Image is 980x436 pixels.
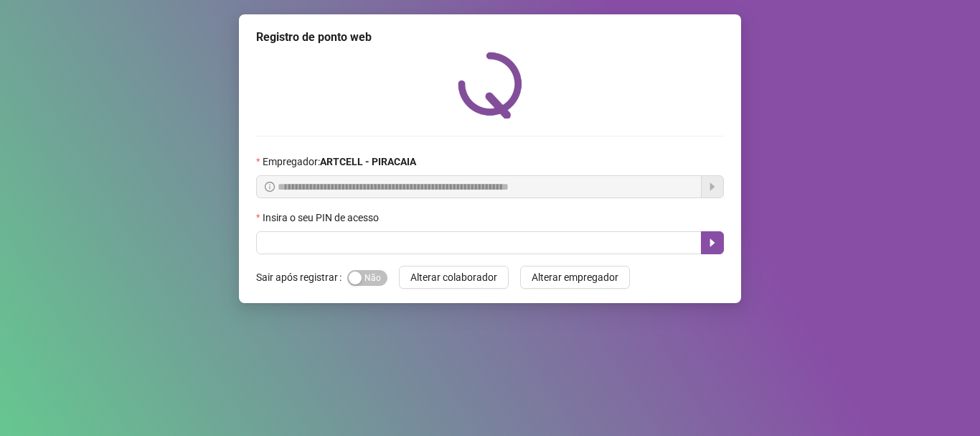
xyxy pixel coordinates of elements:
[256,266,347,289] label: Sair após registrar
[256,210,388,226] label: Insira o seu PIN de acesso
[263,154,416,170] span: Empregador :
[265,182,275,192] span: info-circle
[520,266,630,289] button: Alterar empregador
[458,52,522,119] img: QRPoint
[532,269,618,285] span: Alterar empregador
[256,29,724,46] div: Registro de ponto web
[320,156,416,167] strong: ARTCELL - PIRACAIA
[410,269,497,285] span: Alterar colaborador
[399,266,509,289] button: Alterar colaborador
[707,237,718,249] span: caret-right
